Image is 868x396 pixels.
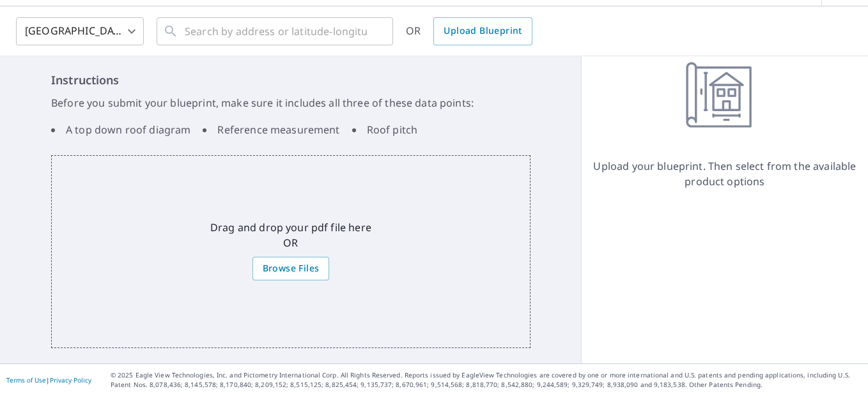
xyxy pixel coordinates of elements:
[6,376,46,385] a: Terms of Use
[51,95,531,110] p: Before you submit your blueprint, make sure it includes all three of these data points:
[51,72,531,89] h6: Instructions
[51,122,190,137] li: A top down roof diagram
[444,23,522,39] span: Upload Blueprint
[203,122,339,137] li: Reference measurement
[111,370,862,390] p: © 2025 Eagle View Technologies, Inc. and Pictometry International Corp. All Rights Reserved. Repo...
[406,17,532,45] div: OR
[582,158,868,189] p: Upload your blueprint. Then select from the available product options
[433,17,532,45] a: Upload Blueprint
[50,376,91,385] a: Privacy Policy
[263,261,320,277] span: Browse Files
[252,257,330,280] label: Browse Files
[185,13,367,49] input: Search by address or latitude-longitude
[352,122,418,137] li: Roof pitch
[16,13,144,49] div: [GEOGRAPHIC_DATA]
[210,220,371,250] p: Drag and drop your pdf file here OR
[6,376,91,384] p: |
